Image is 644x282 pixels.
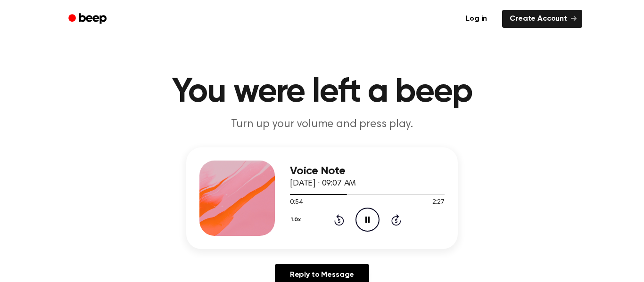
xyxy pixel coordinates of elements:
h3: Voice Note [290,165,445,177]
span: 0:54 [290,198,302,208]
button: 1.0x [290,212,304,228]
span: 2:27 [432,198,445,208]
h1: You were left a beep [81,75,563,109]
p: Turn up your volume and press play. [141,117,503,132]
a: Create Account [502,10,582,28]
a: Beep [62,10,115,28]
a: Log in [456,8,496,30]
span: [DATE] · 09:07 AM [290,179,356,188]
